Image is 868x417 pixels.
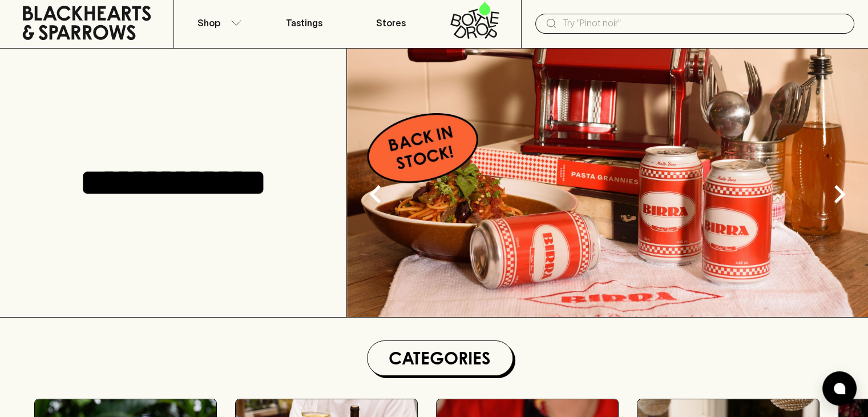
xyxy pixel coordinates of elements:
[563,14,845,33] input: Try "Pinot noir"
[286,16,322,30] p: Tastings
[372,346,508,371] h1: Categories
[353,171,398,217] button: Previous
[834,383,845,394] img: bubble-icon
[817,171,862,217] button: Next
[347,49,868,317] img: optimise
[376,16,406,30] p: Stores
[197,16,220,30] p: Shop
